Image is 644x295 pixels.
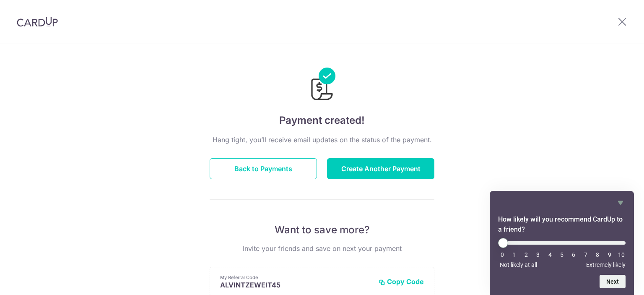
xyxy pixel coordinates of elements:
p: ALVINTZEWEIT45 [220,281,372,289]
li: 2 [522,251,530,258]
div: How likely will you recommend CardUp to a friend? Select an option from 0 to 10, with 0 being Not... [498,238,626,268]
li: 8 [593,251,602,258]
p: Want to save more? [210,223,434,237]
button: Create Another Payment [327,158,434,179]
img: CardUp [17,17,58,27]
span: Extremely likely [586,261,626,268]
button: Hide survey [615,198,626,208]
p: My Referral Code [220,274,372,281]
span: Not likely at all [500,261,537,268]
li: 10 [617,251,626,258]
li: 1 [510,251,518,258]
li: 3 [534,251,542,258]
p: Hang tight, you’ll receive email updates on the status of the payment. [210,135,434,145]
li: 6 [569,251,578,258]
li: 4 [546,251,554,258]
h4: Payment created! [210,113,434,128]
li: 9 [605,251,614,258]
p: Invite your friends and save on next your payment [210,243,434,253]
li: 0 [498,251,506,258]
img: Payments [309,68,335,103]
h2: How likely will you recommend CardUp to a friend? Select an option from 0 to 10, with 0 being Not... [498,214,626,235]
div: How likely will you recommend CardUp to a friend? Select an option from 0 to 10, with 0 being Not... [498,198,626,288]
li: 7 [582,251,590,258]
button: Back to Payments [210,158,317,179]
li: 5 [558,251,566,258]
button: Copy Code [379,277,424,286]
button: Next question [600,275,626,288]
